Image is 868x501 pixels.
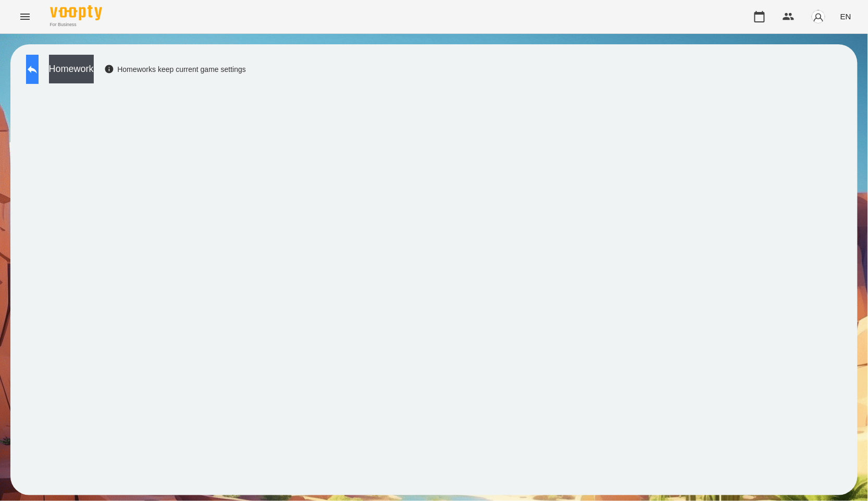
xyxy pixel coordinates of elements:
[50,21,102,28] span: For Business
[50,5,102,20] img: Voopty Logo
[104,64,246,75] div: Homeworks keep current game settings
[13,4,38,29] button: Menu
[811,9,826,24] img: avatar_s.png
[49,55,94,83] button: Homework
[836,7,855,26] button: EN
[840,11,851,22] span: EN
